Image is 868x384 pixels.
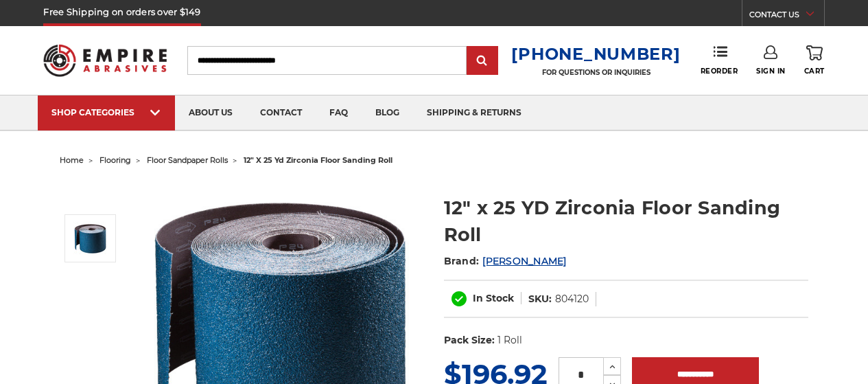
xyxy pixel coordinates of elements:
[555,292,589,306] dd: 804120
[444,255,480,267] span: Brand:
[497,333,522,348] dd: 1 Roll
[43,36,166,84] img: Empire Abrasives
[473,292,514,304] span: In Stock
[444,333,495,348] dt: Pack Size:
[316,95,362,131] a: faq
[701,45,738,75] a: Reorder
[528,292,552,306] dt: SKU:
[444,194,808,248] h1: 12" x 25 YD Zirconia Floor Sanding Roll
[469,47,496,75] input: Submit
[99,155,131,165] a: flooring
[147,155,228,165] a: floor sandpaper rolls
[511,68,680,77] p: FOR QUESTIONS OR INQUIRIES
[175,95,246,131] a: about us
[244,155,392,165] span: 12" x 25 yd zirconia floor sanding roll
[804,45,825,76] a: Cart
[804,67,825,76] span: Cart
[482,255,566,267] a: [PERSON_NAME]
[749,7,824,26] a: CONTACT US
[60,155,84,165] a: home
[701,67,738,76] span: Reorder
[246,95,316,131] a: contact
[73,221,108,256] img: Zirconia 12" x 25 YD Floor Sanding Roll
[51,107,161,117] div: SHOP CATEGORIES
[511,44,680,64] a: [PHONE_NUMBER]
[362,95,413,131] a: blog
[756,67,786,76] span: Sign In
[413,95,535,131] a: shipping & returns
